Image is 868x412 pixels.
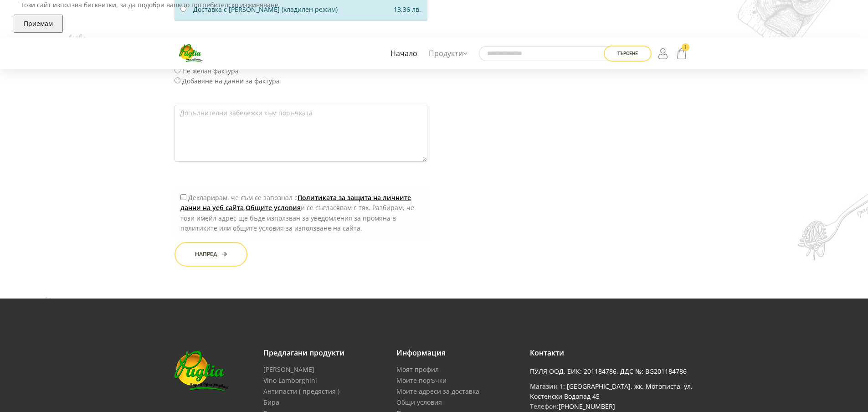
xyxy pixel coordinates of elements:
button: Напред [175,242,247,267]
span: 1 [682,43,689,51]
a: Начало [388,43,420,64]
h3: Контакти [530,349,694,357]
h3: Предлагани продукти [263,349,383,357]
img: demo [27,297,92,340]
a: Общите условия [246,203,301,212]
input: Търсене в сайта [479,46,616,61]
span: Не желая фактура [182,67,239,75]
span: Магазин 1: [530,382,565,391]
label: Допълнителни забележки към поръчката [180,110,313,116]
button: Приемам [14,15,63,33]
span: Добавяне на данни за фактура [182,77,280,85]
p: Телефон: [530,381,694,412]
input: Добавяне на данни за фактура [175,77,180,83]
a: [GEOGRAPHIC_DATA], жк. Мотописта, ул. Kостенски Водопад 45 [530,382,693,401]
button: Търсене [604,46,652,62]
a: Vino Lamborghini [263,377,317,384]
a: 1 [674,45,689,62]
a: Общи условия [396,399,442,406]
a: Бира [263,399,279,406]
a: Моите поръчки [396,377,447,384]
a: Моите адреси за доставка [396,388,479,395]
a: [PERSON_NAME] [263,366,314,373]
a: Моят профил [396,366,439,373]
a: Login [656,45,672,62]
a: Антипасти ( предястия ) [263,388,339,395]
label: Декларирам, че съм се запознал с , и се съгласявам с тях. Разбирам, че този имейл адрес ще бъде и... [180,193,414,232]
input: Не желая фактура [175,67,180,73]
a: Продукти [426,43,470,64]
h3: Информация [396,349,516,357]
p: ПУЛЯ ООД, ЕИК: 201184786, ДДС №: BG201184786 [530,366,694,376]
a: [PHONE_NUMBER] [559,402,615,411]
